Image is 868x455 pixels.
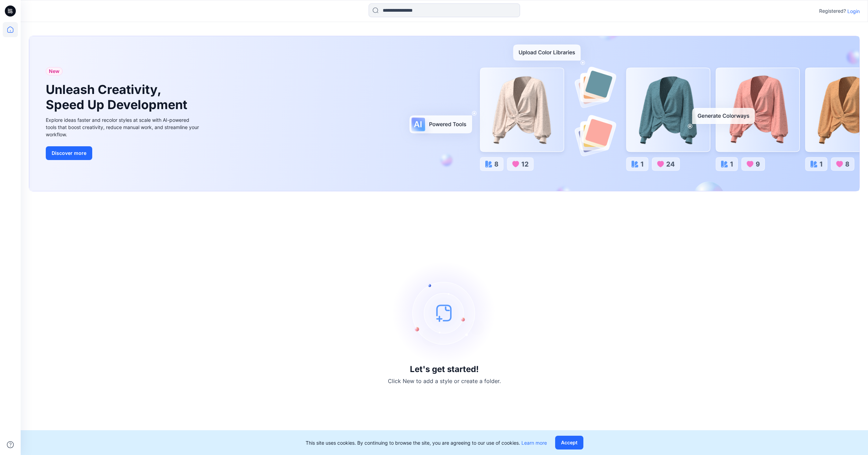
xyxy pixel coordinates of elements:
[46,116,201,138] div: Explore ideas faster and recolor styles at scale with AI-powered tools that boost creativity, red...
[388,377,501,385] p: Click New to add a style or create a folder.
[306,439,547,446] p: This site uses cookies. By continuing to browse the site, you are agreeing to our use of cookies.
[521,440,547,446] a: Learn more
[555,436,583,449] button: Accept
[410,364,479,374] h3: Let's get started!
[46,82,190,112] h1: Unleash Creativity, Speed Up Development
[46,146,201,160] a: Discover more
[49,67,60,75] span: New
[819,7,846,15] p: Registered?
[847,8,860,15] p: Login
[46,146,92,160] button: Discover more
[393,261,496,364] img: empty-state-image.svg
